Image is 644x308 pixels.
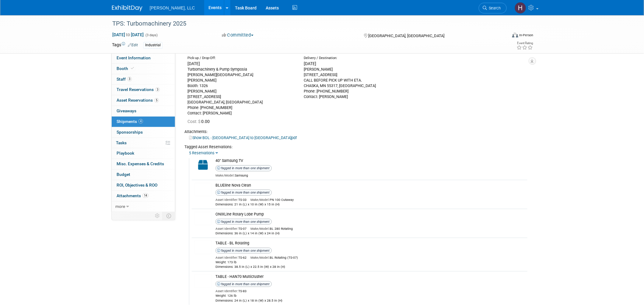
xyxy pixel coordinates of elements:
[215,281,272,287] div: Tagged in more than one shipment
[215,202,524,207] div: Dimensions: 21 in (L) x 10 in (W) x 15 in (H)
[215,260,524,264] div: Weight: 173 lb
[117,130,143,135] span: Sponsorships
[150,5,195,10] span: [PERSON_NAME], LLC
[215,241,527,247] div: TABLE - BL Rotating
[163,212,175,220] td: Toggle Event Tabs
[304,56,411,61] div: Delivery / Destination:
[215,198,238,202] span: Asset Identifier:
[194,183,212,196] img: View Images
[117,119,143,124] span: Shipments
[189,135,297,140] a: Show BOL - [GEOGRAPHIC_DATA] to [GEOGRAPHIC_DATA]pdf
[112,64,175,74] a: Booth
[215,274,527,280] div: TABLE - HAN70 Multicrusher
[117,183,157,187] span: ROI, Objectives & ROO
[215,190,272,196] div: Tagged in more than one shipment
[217,282,220,286] i: Potential Mistake!
[215,173,248,177] span: Samsung
[250,198,270,202] span: Make/Model:
[215,293,524,298] div: Weight: 126 lb
[112,5,142,11] img: ExhibitDay
[187,61,295,67] div: [DATE]
[112,127,175,138] a: Sponsorships
[117,66,135,71] span: Booth
[304,67,411,100] div: [PERSON_NAME] [STREET_ADDRESS] CALL BEFORE PICK UP WITH ETA. CHASKA, MN 55317, [GEOGRAPHIC_DATA] ...
[215,165,272,171] div: Tagged in more than one shipment
[145,33,158,37] span: (3 days)
[215,264,524,269] div: Dimensions: 38.5 in (L) x 22.5 in (W) x 28 in (H)
[215,227,247,231] span: TS-07
[217,220,220,223] i: Potential Mistake!
[220,32,256,38] button: Committed
[215,198,247,202] span: TS-33
[127,77,132,81] span: 3
[194,274,212,288] img: View Images
[187,56,295,61] div: Pick-up / Drop-Off:
[184,144,527,150] div: Tagged Asset Reservations:
[215,248,272,254] div: Tagged in more than one shipment
[112,32,144,37] span: [DATE] [DATE]
[215,173,235,177] span: Make/Model:
[112,201,175,212] a: more
[117,172,130,177] span: Budget
[215,289,238,293] span: Asset Identifier:
[112,191,175,201] a: Attachments14
[471,32,534,41] div: Event Format
[155,87,160,92] span: 3
[117,77,132,82] span: Staff
[112,53,175,63] a: Event Information
[131,67,134,70] i: Booth reservation complete
[479,3,507,13] a: Search
[215,231,524,236] div: Dimensions: 36 in (L) x 14 in (W) x 24 in (H)
[112,42,138,49] td: Tags
[215,227,238,231] span: Asset Identifier:
[110,18,498,29] div: TPS: Turbomachinery 2025
[117,108,136,113] span: Giveaways
[117,87,160,92] span: Travel Reservations
[112,85,175,95] a: Travel Reservations3
[194,241,212,254] img: View Images
[250,227,270,231] span: Make/Model:
[143,42,163,48] div: Industrial
[215,256,247,260] span: TS-62
[194,158,212,172] img: Capital-Asset-Icon-2.png
[152,212,163,220] td: Personalize Event Tab Strip
[184,129,527,135] div: Attachments:
[368,33,444,38] span: [GEOGRAPHIC_DATA], [GEOGRAPHIC_DATA]
[112,180,175,191] a: ROI, Objectives & ROO
[116,140,127,145] span: Tasks
[115,204,125,209] span: more
[112,159,175,169] a: Misc. Expenses & Credits
[217,249,220,252] i: Potential Mistake!
[112,138,175,148] a: Tasks
[217,191,220,194] i: Potential Mistake!
[215,158,527,164] div: 40" Samsung TV
[304,61,411,67] div: [DATE]
[112,170,175,180] a: Budget
[519,33,534,37] div: In-Person
[154,98,159,103] span: 5
[117,55,151,60] span: Event Information
[250,198,294,202] span: PN 100 Cutaway
[515,2,526,14] img: Hannah Mulholland
[215,289,247,293] span: TS-83
[215,183,527,189] div: BLUEline Nova Clean
[215,219,272,225] div: Tagged in more than one shipment
[142,193,149,198] span: 14
[187,119,212,124] span: 0.00
[215,298,524,303] div: Dimensions: 24 in (L) x 18 in (W) x 28.5 in (H)
[117,151,134,156] span: Playbook
[187,67,295,116] div: Turbomachinery & Pump Symposia [PERSON_NAME][GEOGRAPHIC_DATA] [PERSON_NAME] Booth: 1326 [PERSON_N...
[117,98,159,103] span: Asset Reservations
[112,74,175,85] a: Staff3
[112,148,175,159] a: Playbook
[250,227,293,231] span: BL 280 Rotating
[487,6,501,10] span: Search
[117,161,164,166] span: Misc. Expenses & Credits
[128,43,138,47] a: Edit
[215,212,527,218] div: ONIXLine Rotary Lobe Pump
[189,151,215,155] a: 5 Reservations
[138,119,143,124] span: 4
[187,119,201,124] span: Cost: $
[250,256,270,260] span: Make/Model:
[512,33,518,37] img: Format-Inperson.png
